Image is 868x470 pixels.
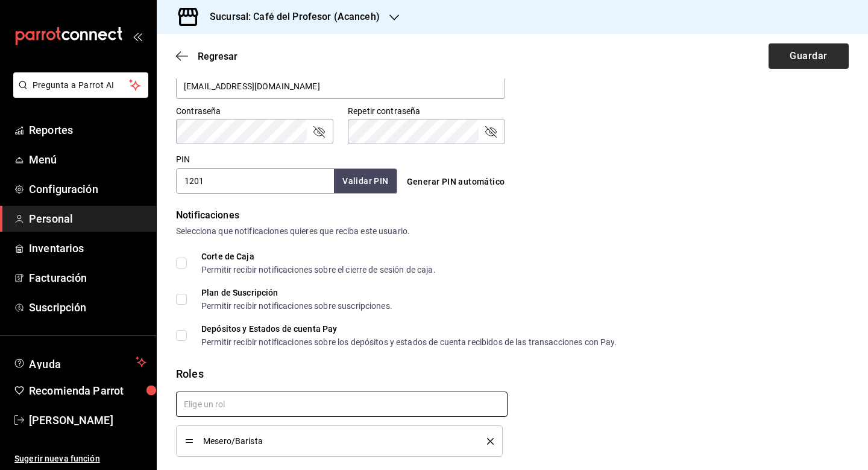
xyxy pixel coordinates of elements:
div: Notificaciones [176,208,849,223]
span: Personal [29,211,146,227]
span: Mesero/Barista [203,437,469,445]
label: Repetir contraseña [348,107,505,115]
button: delete [479,438,494,445]
button: passwordField [483,124,498,139]
div: Roles [176,366,849,382]
div: Permitir recibir notificaciones sobre el cierre de sesión de caja. [201,265,436,274]
span: Inventarios [29,240,146,256]
button: Generar PIN automático [402,171,510,193]
span: Pregunta a Parrot AI [33,79,130,92]
input: 3 a 6 dígitos [176,168,334,194]
label: Contraseña [176,107,333,115]
span: Sugerir nueva función [14,453,146,465]
span: Menú [29,151,146,168]
button: Validar PIN [334,169,397,194]
input: Elige un rol [176,392,508,417]
span: [PERSON_NAME] [29,412,146,428]
span: Facturación [29,270,146,286]
span: Regresar [198,51,237,62]
div: Selecciona que notificaciones quieres que reciba este usuario. [176,225,849,238]
button: passwordField [312,124,326,139]
span: Configuración [29,181,146,197]
div: Permitir recibir notificaciones sobre los depósitos y estados de cuenta recibidos de las transacc... [201,338,617,346]
a: Pregunta a Parrot AI [8,87,148,100]
span: Suscripción [29,299,146,316]
label: PIN [176,155,190,164]
span: Reportes [29,122,146,138]
div: Plan de Suscripción [201,288,392,297]
button: Pregunta a Parrot AI [13,72,148,98]
div: Permitir recibir notificaciones sobre suscripciones. [201,302,392,310]
span: Recomienda Parrot [29,383,146,399]
div: Depósitos y Estados de cuenta Pay [201,325,617,333]
h3: Sucursal: Café del Profesor (Acanceh) [200,10,380,24]
button: open_drawer_menu [133,31,142,41]
div: Corte de Caja [201,252,436,261]
button: Regresar [176,51,237,62]
button: Guardar [769,43,849,69]
span: Ayuda [29,355,131,369]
